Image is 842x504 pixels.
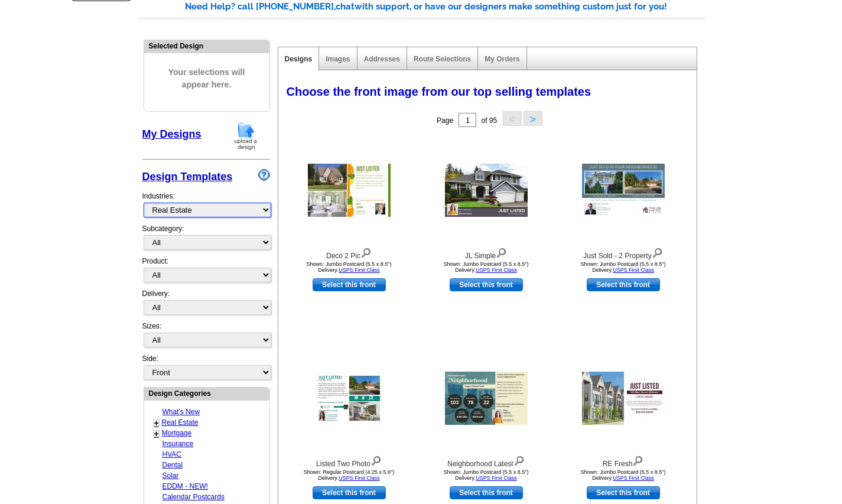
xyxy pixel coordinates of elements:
[285,55,313,63] a: Designs
[421,469,551,481] div: Shown: Jumbo Postcard (5.5 x 8.5") Delivery:
[162,429,192,437] a: Mortgage
[496,245,507,258] img: view design details
[162,461,183,469] a: Dental
[313,278,386,291] a: use this design
[162,493,225,501] a: Calendar Postcards
[284,245,414,261] div: Deco 2 Pic
[142,353,270,381] div: Side:
[162,440,194,448] a: Insurance
[587,278,660,291] a: use this design
[513,453,525,466] img: view design details
[481,116,497,125] span: of 95
[339,475,380,481] a: USPS First Class
[503,111,522,126] button: <
[284,469,414,481] div: Shown: Regular Postcard (4.25 x 5.6") Delivery:
[144,388,269,399] div: Design Categories
[450,486,523,499] a: use this design
[142,256,270,288] div: Product:
[162,472,179,480] a: Solar
[162,418,199,427] a: Real Estate
[364,55,400,63] a: Addresses
[524,111,542,126] button: >
[316,373,383,424] img: Listed Two Photo
[421,261,551,273] div: Shown: Jumbo Postcard (5.5 x 8.5") Delivery:
[582,164,665,217] img: Just Sold - 2 Property
[144,40,269,51] div: Selected Design
[445,372,528,425] img: Neighborhood Latest
[308,164,391,217] img: Deco 2 Pic
[558,261,688,273] div: Shown: Jumbo Postcard (5.5 x 8.5") Delivery:
[336,1,355,12] span: chat
[476,475,517,481] a: USPS First Class
[154,429,159,438] a: +
[326,55,350,63] a: Images
[142,288,270,321] div: Delivery:
[370,453,382,466] img: view design details
[284,453,414,469] div: Listed Two Photo
[606,229,842,504] iframe: LiveChat chat widget
[558,453,688,469] div: RE Fresh
[154,418,159,428] a: +
[142,223,270,256] div: Subcategory:
[339,267,380,273] a: USPS First Class
[162,482,208,490] a: EDDM - NEW!
[162,450,181,459] a: HVAC
[230,121,261,151] img: upload-design
[142,171,233,183] a: Design Templates
[287,85,591,98] span: Choose the front image from our top selling templates
[153,54,261,103] span: Your selections will appear here.
[421,245,551,261] div: JL Simple
[450,278,523,291] a: use this design
[162,408,200,416] a: What's New
[582,372,665,425] img: RE Fresh
[558,469,688,481] div: Shown: Jumbo Postcard (5.5 x 8.5") Delivery:
[587,486,660,499] a: use this design
[476,267,517,273] a: USPS First Class
[558,245,688,261] div: Just Sold - 2 Property
[284,261,414,273] div: Shown: Jumbo Postcard (5.5 x 8.5") Delivery:
[360,245,372,258] img: view design details
[445,164,528,217] img: JL Simple
[437,116,453,125] span: Page
[142,321,270,353] div: Sizes:
[485,55,519,63] a: My Orders
[414,55,471,63] a: Route Selections
[313,486,386,499] a: use this design
[142,185,270,223] div: Industries:
[258,169,270,181] img: design-wizard-help-icon.png
[142,128,201,140] a: My Designs
[421,453,551,469] div: Neighborhood Latest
